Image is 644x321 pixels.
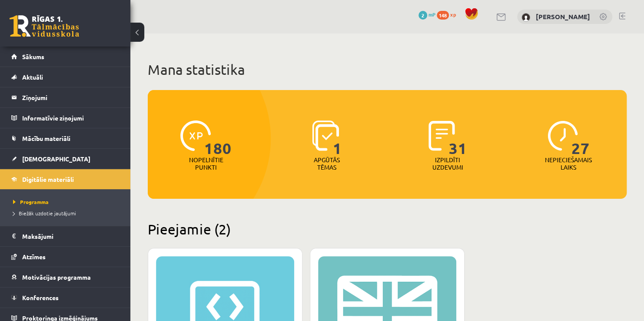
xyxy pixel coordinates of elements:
[13,209,122,217] a: Biežāk uzdotie jautājumi
[11,47,120,67] a: Sākums
[22,155,90,163] span: [DEMOGRAPHIC_DATA]
[548,120,578,151] img: icon-clock-7be60019b62300814b6bd22b8e044499b485619524d84068768e800edab66f18.svg
[11,267,120,287] a: Motivācijas programma
[545,156,592,171] p: Nepieciešamais laiks
[11,247,120,267] a: Atzīmes
[148,221,627,237] h2: Pieejamie (2)
[571,120,590,156] span: 27
[22,134,70,142] span: Mācību materiāli
[11,128,120,148] a: Mācību materiāli
[11,169,120,189] a: Digitālie materiāli
[22,226,120,246] legend: Maksājumi
[428,120,455,151] img: icon-completed-tasks-ad58ae20a441b2904462921112bc710f1caf180af7a3daa7317a5a94f2d26646.svg
[13,198,122,206] a: Programma
[22,253,46,261] span: Atzīmes
[418,11,435,18] a: 2 mP
[536,12,590,21] a: [PERSON_NAME]
[437,11,449,20] span: 148
[312,120,339,151] img: icon-learned-topics-4a711ccc23c960034f471b6e78daf4a3bad4a20eaf4de84257b87e66633f6470.svg
[521,13,530,22] img: Darja Vasiļevska
[13,198,49,205] span: Programma
[22,273,91,281] span: Motivācijas programma
[189,156,223,171] p: Nopelnītie punkti
[11,108,120,128] a: Informatīvie ziņojumi
[332,120,342,156] span: 1
[428,11,435,18] span: mP
[204,120,232,156] span: 180
[450,11,456,18] span: xp
[11,67,120,87] a: Aktuāli
[431,156,465,171] p: Izpildīti uzdevumi
[13,210,76,217] span: Biežāk uzdotie jautājumi
[22,73,43,81] span: Aktuāli
[11,288,120,308] a: Konferences
[11,226,120,246] a: Maksājumi
[310,156,344,171] p: Apgūtās tēmas
[148,61,627,78] h1: Mana statistika
[22,53,44,60] span: Sākums
[22,108,120,128] legend: Informatīvie ziņojumi
[11,149,120,169] a: [DEMOGRAPHIC_DATA]
[418,11,427,20] span: 2
[448,120,467,156] span: 31
[22,87,120,107] legend: Ziņojumi
[22,175,74,183] span: Digitālie materiāli
[180,120,211,151] img: icon-xp-0682a9bc20223a9ccc6f5883a126b849a74cddfe5390d2b41b4391c66f2066e7.svg
[11,87,120,107] a: Ziņojumi
[437,11,460,18] a: 148 xp
[10,15,79,37] a: Rīgas 1. Tālmācības vidusskola
[22,294,59,301] span: Konferences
